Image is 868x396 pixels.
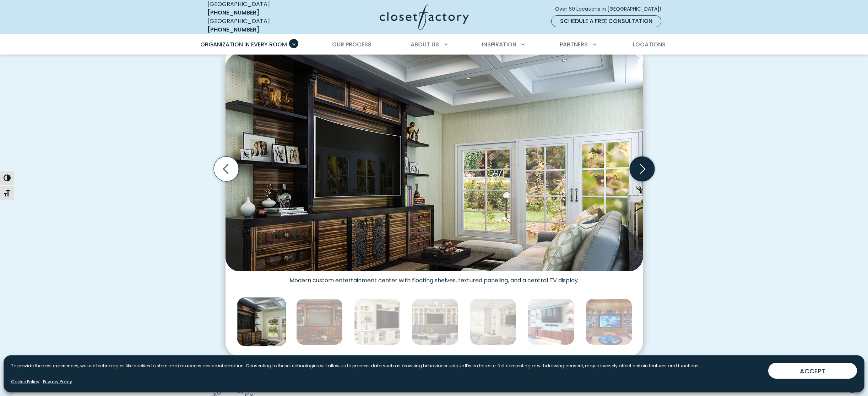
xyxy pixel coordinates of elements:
span: Organization in Every Room [200,40,287,49]
span: About Us [411,40,439,49]
a: Over 60 Locations in [GEOGRAPHIC_DATA]! [555,3,667,15]
img: Custom built-in entertainment center with media cabinets for hidden storage and open display shel... [412,299,459,345]
div: [GEOGRAPHIC_DATA] [207,17,310,34]
a: [PHONE_NUMBER] [207,26,259,34]
span: Over 60 Locations in [GEOGRAPHIC_DATA]! [555,5,667,13]
button: Next slide [627,154,657,184]
button: Previous slide [211,154,242,184]
a: Schedule a Free Consultation [551,15,661,27]
img: Traditional white entertainment center with ornate crown molding, fluted pilasters, built-in shel... [354,299,401,345]
a: Cookie Policy [11,379,39,385]
img: Modern custom entertainment center with floating shelves, textured paneling, and a central TV dis... [237,298,286,346]
a: [PHONE_NUMBER] [207,9,259,17]
span: Our Process [332,40,371,49]
figcaption: Modern custom entertainment center with floating shelves, textured paneling, and a central TV dis... [226,271,643,284]
p: To provide the best experiences, we use technologies like cookies to store and/or access device i... [11,363,700,369]
span: Locations [633,40,666,49]
img: Custom entertainment and media center with book shelves for movies and LED lighting [586,299,632,345]
span: Inspiration [482,40,516,49]
button: ACCEPT [768,363,857,379]
img: Closet Factory Logo [380,4,469,30]
a: Privacy Policy [43,379,72,385]
img: Custom built-ins in living room in light woodgrain finish [470,299,516,345]
img: Classic cherrywood entertainment unit with detailed millwork, flanking bookshelves, crown molding... [296,299,343,345]
img: Modern custom entertainment center with floating shelves, textured paneling, and a central TV dis... [226,53,643,271]
img: Sleek entertainment center with floating shelves with underlighting [528,299,574,345]
nav: Primary Menu [195,35,673,55]
span: Partners [560,40,588,49]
